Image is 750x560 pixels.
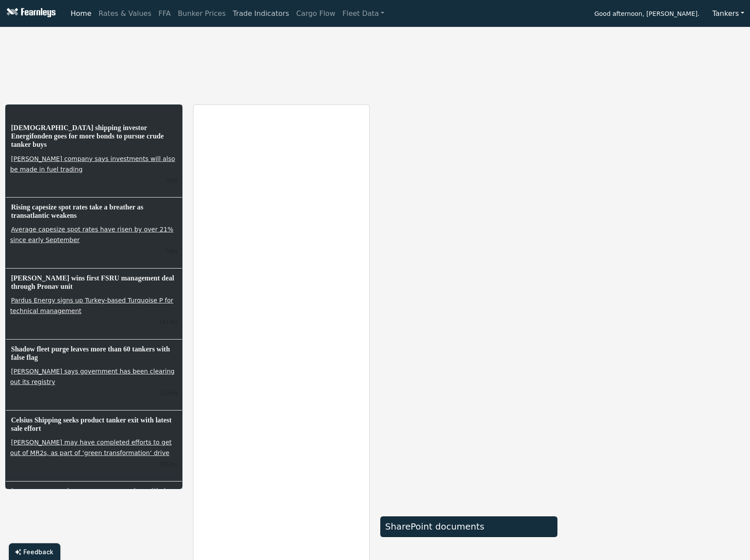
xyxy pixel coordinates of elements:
div: SharePoint documents [385,521,553,532]
h6: Celsius Shipping seeks product tanker exit with latest sale effort [10,415,178,433]
a: Rates & Values [95,5,155,22]
img: Fearnleys Logo [4,8,56,19]
iframe: mini symbol-overview TradingView widget [568,105,745,202]
a: Fleet Data [339,5,388,22]
small: 22.9.2025, 12:46:12 [159,460,177,467]
iframe: mini symbol-overview TradingView widget [568,202,745,299]
a: Cargo Flow [293,5,339,22]
a: Pardus Energy signs up Turkey-based Turquoise P for technical management [10,296,173,315]
iframe: market overview TradingView widget [380,308,557,507]
iframe: mini symbol-overview TradingView widget [568,404,745,501]
h6: [DEMOGRAPHIC_DATA] shipping investor Energifonden goes for more bonds to pursue crude tanker buys [10,123,178,150]
a: Average capesize spot rates have risen by over 21% since early September [10,225,173,244]
a: [PERSON_NAME] says government has been clearing out its registry [10,367,175,386]
a: [PERSON_NAME] may have completed efforts to get out of MR2s, as part of ‘green transformation’ drive [10,438,172,457]
a: Bunker Prices [174,5,229,22]
small: 22.9.2025, 13:24:46 [159,318,177,325]
a: FFA [155,5,175,22]
small: 22.9.2025, 13:11:57 [159,389,177,396]
span: Good afternoon, [PERSON_NAME]. [594,7,700,22]
iframe: mini symbol-overview TradingView widget [568,307,745,404]
iframe: tickers TradingView widget [5,30,745,62]
a: [PERSON_NAME] company says investments will also be made in fuel trading [10,154,175,174]
iframe: tickers TradingView widget [5,62,745,94]
small: 22.9.2025, 13:43:42 [166,247,177,254]
small: 22.9.2025, 14:06:10 [166,177,177,184]
h6: Rising capesize spot rates take a breather as transatlantic weakens [10,202,178,220]
iframe: market overview TradingView widget [380,105,557,308]
h6: Shadow fleet purge leaves more than 60 tankers with false flag [10,344,178,362]
a: Trade Indicators [229,5,293,22]
h6: [PERSON_NAME] wins first FSRU management deal through Pronav unit [10,273,178,291]
button: Tankers [706,5,750,22]
h6: [PERSON_NAME] snaps up Pan Ocean heavylift duo to meet growing demand [10,486,178,504]
a: Home [67,5,95,22]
